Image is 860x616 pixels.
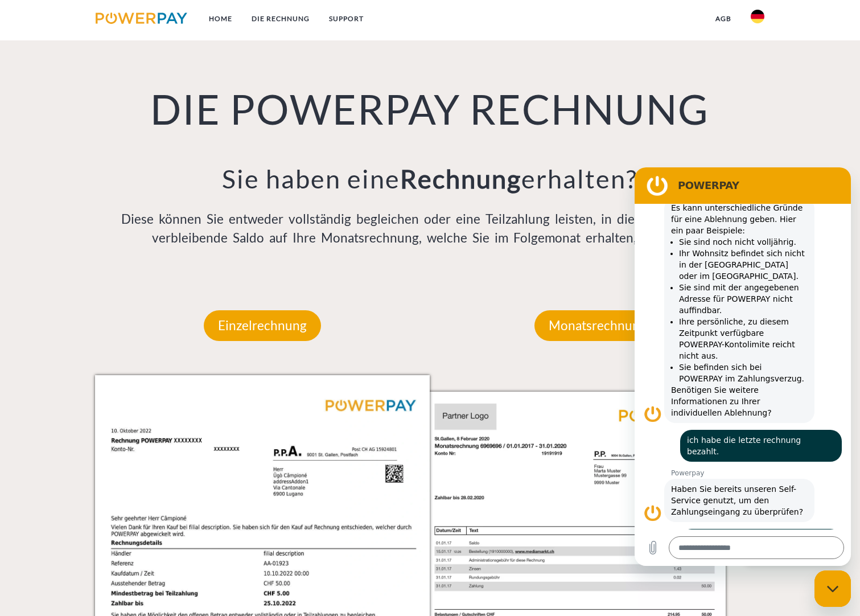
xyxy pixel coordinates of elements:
[95,163,765,195] h3: Sie haben eine erhalten?
[751,10,764,23] img: de
[534,310,661,341] p: Monatsrechnung
[400,163,521,194] b: Rechnung
[242,9,319,29] a: DIE RECHNUNG
[814,570,851,607] iframe: Schaltfläche zum Öffnen des Messaging-Fensters; Konversation läuft
[95,210,765,248] p: Diese können Sie entweder vollständig begleichen oder eine Teilzahlung leisten, in diesem Fall wi...
[319,9,373,29] a: SUPPORT
[96,13,187,24] img: logo-powerpay.svg
[706,9,741,29] a: agb
[199,9,242,29] a: Home
[635,167,851,566] iframe: Messaging-Fenster
[95,83,765,134] h1: DIE POWERPAY RECHNUNG
[204,310,321,341] p: Einzelrechnung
